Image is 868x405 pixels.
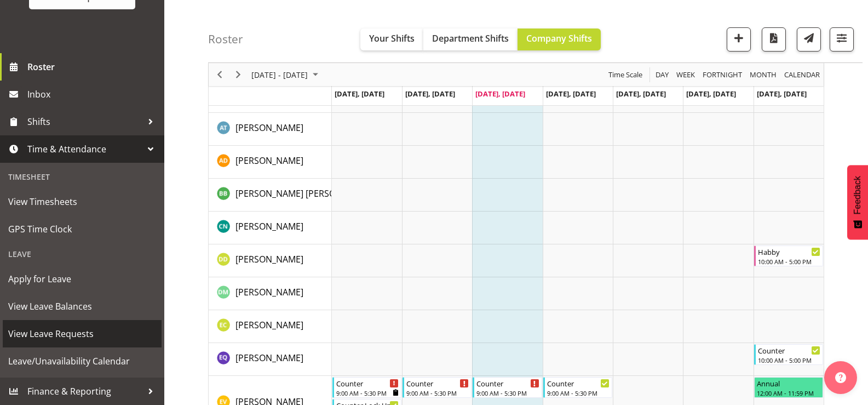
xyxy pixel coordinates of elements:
[235,121,303,134] a: [PERSON_NAME]
[702,68,743,82] span: Fortnight
[8,221,156,237] span: GPS Time Clock
[210,63,229,86] div: Previous
[526,32,592,44] span: Company Shifts
[473,377,542,398] div: Eva Vailini"s event - Counter Begin From Wednesday, September 3, 2025 at 9:00:00 AM GMT+12:00 End...
[758,345,820,356] div: Counter
[8,353,156,369] span: Leave/Unavailability Calendar
[616,89,666,99] span: [DATE], [DATE]
[235,318,303,332] a: [PERSON_NAME]
[547,389,610,397] div: 9:00 AM - 5:30 PM
[235,220,303,232] span: [PERSON_NAME]
[8,326,156,342] span: View Leave Requests
[783,68,822,82] button: Month
[675,68,697,82] button: Timeline Week
[332,377,401,398] div: Eva Vailini"s event - Counter Begin From Monday, September 1, 2025 at 9:00:00 AM GMT+12:00 Ends A...
[830,27,854,52] button: Filter Shifts
[250,68,323,82] button: September 01 - 07, 2025
[8,193,156,210] span: View Timesheets
[3,215,162,243] a: GPS Time Clock
[250,68,309,82] span: [DATE] - [DATE]
[335,89,384,99] span: [DATE], [DATE]
[235,155,303,167] span: [PERSON_NAME]
[727,27,751,52] button: Add a new shift
[543,377,612,398] div: Eva Vailini"s event - Counter Begin From Thursday, September 4, 2025 at 9:00:00 AM GMT+12:00 Ends...
[406,389,469,397] div: 9:00 AM - 5:30 PM
[235,154,303,167] a: [PERSON_NAME]
[675,68,696,82] span: Week
[209,113,332,146] td: Alex-Micheal Taniwha resource
[749,68,778,82] span: Month
[209,212,332,244] td: Christine Neville resource
[27,59,159,75] span: Roster
[209,343,332,376] td: Esperanza Querido resource
[475,89,525,99] span: [DATE], [DATE]
[3,166,162,188] div: Timesheet
[235,220,303,233] a: [PERSON_NAME]
[758,246,820,257] div: Habby
[235,286,303,299] a: [PERSON_NAME]
[209,179,332,212] td: Beena Beena resource
[235,286,303,298] span: [PERSON_NAME]
[229,63,248,86] div: Next
[336,378,399,389] div: Counter
[701,68,744,82] button: Fortnight
[3,188,162,215] a: View Timesheets
[758,257,820,266] div: 10:00 AM - 5:00 PM
[235,253,303,265] span: [PERSON_NAME]
[231,68,246,82] button: Next
[797,27,821,52] button: Send a list of all shifts for the selected filtered period to all rostered employees.
[783,68,821,82] span: calendar
[209,244,332,277] td: Danielle Donselaar resource
[654,68,670,82] span: Day
[3,243,162,265] div: Leave
[757,389,820,397] div: 12:00 AM - 11:59 PM
[405,89,455,99] span: [DATE], [DATE]
[754,246,823,266] div: Danielle Donselaar"s event - Habby Begin From Sunday, September 7, 2025 at 10:00:00 AM GMT+12:00 ...
[27,86,159,102] span: Inbox
[686,89,736,99] span: [DATE], [DATE]
[209,310,332,343] td: Emma Croft resource
[209,277,332,310] td: David McAuley resource
[3,293,162,320] a: View Leave Balances
[757,89,807,99] span: [DATE], [DATE]
[235,187,373,199] span: [PERSON_NAME] [PERSON_NAME]
[369,32,415,44] span: Your Shifts
[336,389,399,397] div: 9:00 AM - 5:30 PM
[3,347,162,375] a: Leave/Unavailability Calendar
[3,265,162,293] a: Apply for Leave
[847,165,868,239] button: Feedback - Show survey
[607,68,643,82] span: Time Scale
[235,122,303,134] span: [PERSON_NAME]
[360,28,423,50] button: Your Shifts
[235,351,303,364] a: [PERSON_NAME]
[212,68,227,82] button: Previous
[754,377,823,398] div: Eva Vailini"s event - Annual Begin From Sunday, September 7, 2025 at 12:00:00 AM GMT+12:00 Ends A...
[208,33,243,45] h4: Roster
[3,320,162,347] a: View Leave Requests
[546,89,596,99] span: [DATE], [DATE]
[476,389,539,397] div: 9:00 AM - 5:30 PM
[835,372,846,383] img: help-xxl-2.png
[8,298,156,315] span: View Leave Balances
[403,377,472,398] div: Eva Vailini"s event - Counter Begin From Tuesday, September 2, 2025 at 9:00:00 AM GMT+12:00 Ends ...
[27,141,142,157] span: Time & Attendance
[853,176,863,214] span: Feedback
[476,378,539,389] div: Counter
[432,32,509,44] span: Department Shifts
[209,146,332,179] td: Amelia Denz resource
[762,27,786,52] button: Download a PDF of the roster according to the set date range.
[27,383,142,400] span: Finance & Reporting
[547,378,610,389] div: Counter
[235,352,303,364] span: [PERSON_NAME]
[27,113,142,130] span: Shifts
[757,378,820,389] div: Annual
[8,271,156,287] span: Apply for Leave
[235,253,303,266] a: [PERSON_NAME]
[654,68,671,82] button: Timeline Day
[423,28,518,50] button: Department Shifts
[235,187,373,200] a: [PERSON_NAME] [PERSON_NAME]
[406,378,469,389] div: Counter
[607,68,645,82] button: Time Scale
[235,319,303,331] span: [PERSON_NAME]
[754,344,823,365] div: Esperanza Querido"s event - Counter Begin From Sunday, September 7, 2025 at 10:00:00 AM GMT+12:00...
